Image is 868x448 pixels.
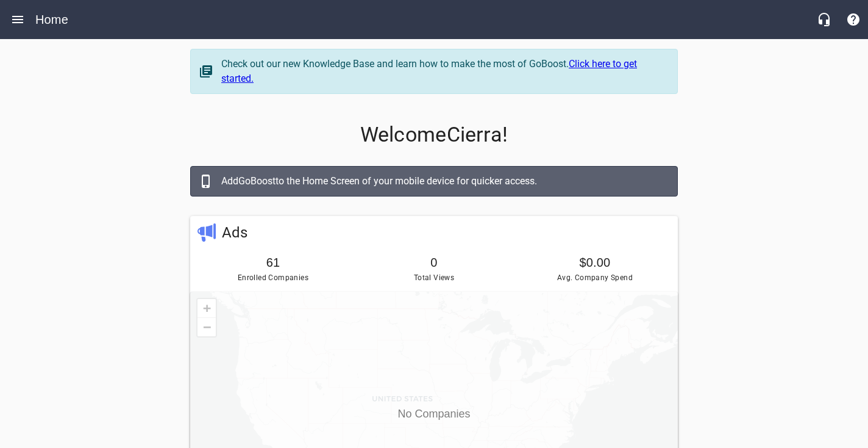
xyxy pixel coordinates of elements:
button: Live Chat [809,5,839,34]
span: Total Views [358,272,510,284]
div: Add GoBoost to the Home Screen of your mobile device for quicker access. [221,174,665,189]
span: Enrolled Companies [197,272,349,284]
h6: Home [35,10,68,29]
button: Open drawer [3,5,32,34]
h6: $0.00 [519,253,671,272]
div: Check out our new Knowledge Base and learn how to make the most of GoBoost. [221,57,665,86]
span: Avg. Company Spend [519,272,671,284]
a: Ads [222,224,247,241]
h6: 0 [358,253,510,272]
p: Welcome Cierra ! [190,123,678,147]
h6: 61 [197,253,349,272]
button: Support Portal [839,5,868,34]
a: AddGoBoostto the Home Screen of your mobile device for quicker access. [190,166,678,197]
